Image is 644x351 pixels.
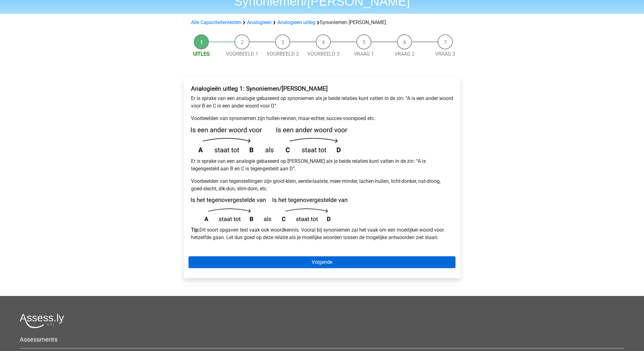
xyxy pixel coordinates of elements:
a: Alle Capaciteitentesten [191,19,241,25]
div: Synoniemen [PERSON_NAME] [189,19,455,26]
a: Voorbeeld 3 [307,51,340,57]
p: Voorbeelden van tegenstellingen zijn groot-klein, eerste-laatste, meer-minder, lachen-huilen, lic... [191,178,453,193]
b: Tip: [191,227,199,233]
img: analogies_pattern1_2.png [191,198,347,221]
a: Vraag 1 [354,51,374,57]
img: Assessly logo [20,313,64,328]
b: Analogieën uitleg 1: Synoniemen/[PERSON_NAME] [191,85,328,92]
img: analogies_pattern1.png [191,127,347,153]
p: Voorbeelden van synoniemen zijn hollen-rennen, maar-echter, succes-voorspoed etc. [191,115,453,122]
h5: Assessments [20,336,624,343]
a: Analogieen uitleg [277,19,315,25]
p: Er is sprake van een analogie gebaseerd op [PERSON_NAME] als je beide relaties kunt vatten in de ... [191,158,453,173]
a: Vraag 3 [435,51,455,57]
a: Volgende [189,256,455,268]
a: Voorbeeld 2 [267,51,299,57]
p: Dit soort opgaven test vaak ook woordkennis. Vooral bij synoniemen zal het vaak om een moeilijker... [191,226,453,241]
a: Vraag 2 [395,51,415,57]
p: Er is sprake van een analogie gebaseerd op synoniemen als je beide relaties kunt vatten in de zin... [191,95,453,110]
a: Voorbeeld 1 [226,51,258,57]
a: Analogieen [247,19,272,25]
a: Uitleg [193,51,210,57]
